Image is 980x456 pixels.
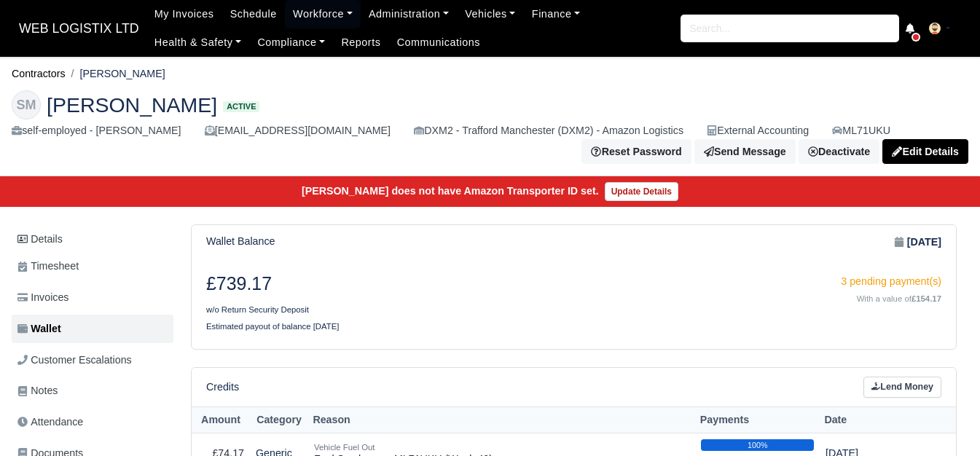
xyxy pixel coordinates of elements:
div: [EMAIL_ADDRESS][DOMAIN_NAME] [205,122,391,139]
a: Timesheet [12,252,173,280]
a: Reports [333,28,388,57]
th: Date [820,406,914,433]
a: WEB LOGISTIX LTD [12,15,146,43]
h6: Wallet Balance [206,235,275,248]
small: w/o Return Security Deposit [206,305,309,314]
strong: £154.17 [912,294,941,303]
a: Contractors [12,68,66,79]
th: Payments [695,406,820,433]
small: Estimated payout of balance [DATE] [206,322,340,331]
span: Timesheet [17,258,79,275]
a: Details [12,226,173,253]
div: 100% [701,439,814,451]
h6: Credits [206,381,239,393]
a: Invoices [12,283,173,312]
a: Attendance [12,408,173,436]
div: External Accounting [707,122,809,139]
a: Update Details [605,182,678,201]
a: Compliance [249,28,333,57]
div: DXM2 - Trafford Manchester (DXM2) - Amazon Logistics [414,122,683,139]
a: Health & Safety [146,28,250,57]
div: SM [12,90,41,119]
input: Search... [681,15,899,42]
a: Deactivate [799,139,879,164]
button: Reset Password [581,139,691,164]
iframe: Chat Widget [907,386,980,456]
th: Category [250,406,308,433]
span: Invoices [17,289,68,306]
span: Attendance [17,414,83,431]
div: Sean Mulligan [1,79,979,176]
span: Notes [17,382,58,399]
a: ML71UKU [832,122,890,139]
a: Send Message [694,139,796,164]
strong: [DATE] [907,234,941,251]
div: 3 pending payment(s) [585,273,942,290]
span: Active [223,101,259,112]
span: Wallet [17,321,61,337]
span: Customer Escalations [17,352,132,369]
a: Edit Details [882,139,968,164]
div: self-employed - [PERSON_NAME] [12,122,181,139]
small: With a value of [857,294,941,303]
a: Lend Money [863,377,941,398]
span: WEB LOGISTIX LTD [12,14,146,43]
li: [PERSON_NAME] [66,66,165,82]
th: Amount [192,406,250,433]
a: Notes [12,377,173,405]
a: Wallet [12,315,173,343]
small: Vehicle Fuel Out [314,443,375,452]
h3: £739.17 [206,273,563,295]
a: Communications [389,28,489,57]
span: [PERSON_NAME] [47,95,217,115]
th: Reason [308,406,695,433]
a: Customer Escalations [12,346,173,374]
